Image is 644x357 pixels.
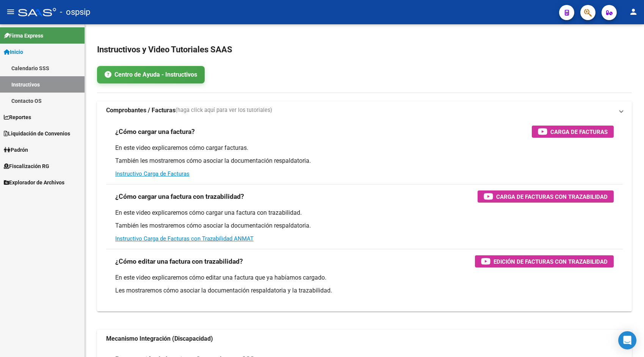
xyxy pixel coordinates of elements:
[4,113,31,121] span: Reportes
[4,146,28,154] span: Padrón
[115,144,614,152] p: En este video explicaremos cómo cargar facturas.
[4,162,49,170] span: Fiscalización RG
[60,4,90,20] span: - ospsip
[494,257,608,266] span: Edición de Facturas con Trazabilidad
[618,331,636,349] div: Open Intercom Messenger
[175,106,272,115] span: (haga click aquí para ver los tutoriales)
[97,101,632,120] mat-expansion-panel-header: Comprobantes / Facturas(haga click aquí para ver los tutoriales)
[115,235,254,242] a: Instructivo Carga de Facturas con Trazabilidad ANMAT
[478,190,614,203] button: Carga de Facturas con Trazabilidad
[97,66,205,83] a: Centro de Ayuda - Instructivos
[475,255,614,267] button: Edición de Facturas con Trazabilidad
[97,42,632,57] h2: Instructivos y Video Tutoriales SAAS
[6,7,15,16] mat-icon: menu
[115,126,195,137] h3: ¿Cómo cargar una factura?
[4,178,64,187] span: Explorador de Archivos
[4,31,43,40] span: Firma Express
[115,157,614,165] p: También les mostraremos cómo asociar la documentación respaldatoria.
[4,48,23,56] span: Inicio
[97,120,632,311] div: Comprobantes / Facturas(haga click aquí para ver los tutoriales)
[629,7,638,16] mat-icon: person
[115,191,244,202] h3: ¿Cómo cargar una factura con trazabilidad?
[550,127,608,137] span: Carga de Facturas
[496,192,608,201] span: Carga de Facturas con Trazabilidad
[115,209,614,217] p: En este video explicaremos cómo cargar una factura con trazabilidad.
[115,222,614,230] p: También les mostraremos cómo asociar la documentación respaldatoria.
[97,330,632,348] mat-expansion-panel-header: Mecanismo Integración (Discapacidad)
[115,274,614,282] p: En este video explicaremos cómo editar una factura que ya habíamos cargado.
[115,286,614,295] p: Les mostraremos cómo asociar la documentación respaldatoria y la trazabilidad.
[106,335,213,343] strong: Mecanismo Integración (Discapacidad)
[4,129,70,138] span: Liquidación de Convenios
[532,126,614,138] button: Carga de Facturas
[115,170,190,177] a: Instructivo Carga de Facturas
[115,256,243,267] h3: ¿Cómo editar una factura con trazabilidad?
[106,106,175,115] strong: Comprobantes / Facturas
